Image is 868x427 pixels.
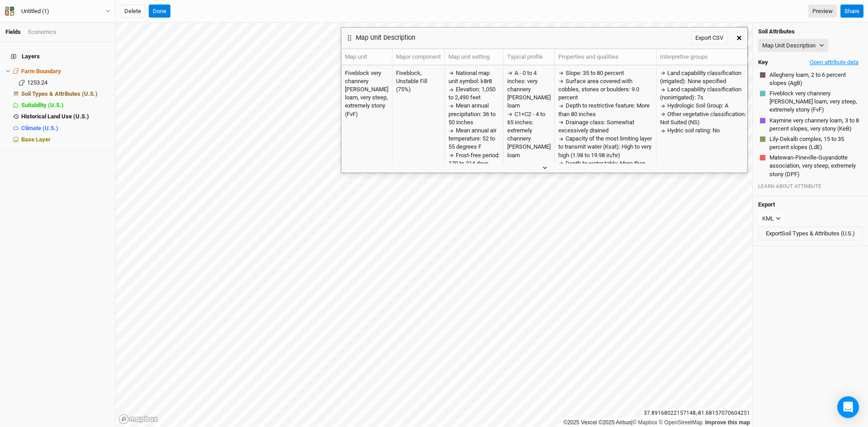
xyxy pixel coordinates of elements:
[27,79,110,86] div: 1253.24
[705,419,750,426] a: Improve this map
[563,418,750,427] div: |
[758,39,828,52] button: Map Unit Description
[27,79,47,86] span: 1253.24
[21,90,110,98] div: Soil Types & Attributes (U.S.)
[149,5,170,18] button: Done
[769,89,861,115] button: Fiveblock very channery [PERSON_NAME] loam, very steep, extremely stony (FvF)
[642,408,752,418] div: 37.89168022157148 , -81.68157070604251
[837,396,859,418] div: Open Intercom Messenger
[769,153,861,179] button: Matewan-Pineville-Guyandotte association, very steep, extremely stony (DPF)
[758,227,863,240] button: ExportSoil Types & Attributes (U.S.)
[21,90,98,97] span: Soil Types & Attributes (U.S.)
[21,7,49,16] div: Untitled (1)
[21,136,110,143] div: Base Layer
[5,28,21,35] a: Fields
[21,136,51,143] span: Base Layer
[5,6,111,16] button: Untitled (1)
[21,68,61,75] span: Farm Boundary
[656,49,758,66] th: Interpretive groups
[840,5,863,18] button: Share
[21,113,89,120] span: Historical Land Use (U.S.)
[563,419,597,426] a: ©2025 Vexcel
[758,59,768,66] h4: Key
[21,125,110,132] div: Climate (U.S.)
[758,183,863,190] div: LEARN ABOUT ATTRIBUTE
[806,56,863,69] button: Open attribute data
[762,214,774,223] div: KML
[21,102,110,109] div: Suitability (U.S.)
[120,5,145,18] button: Delete
[21,125,58,131] span: Climate (U.S.)
[116,23,752,427] canvas: Map
[21,68,110,75] div: Farm Boundary
[5,47,110,66] h4: Layers
[769,116,861,133] button: Kaymine very channery loam, 3 to 8 percent slopes, very stony (KeB)
[769,70,861,88] button: Allegheny loam, 2 to 6 percent slopes (AgB)
[758,28,863,35] h4: Soil Attributes
[758,201,863,208] h4: Export
[769,135,861,152] button: Lily-Dekalb complex, 15 to 35 percent slopes (LdE)
[808,5,837,18] a: Preview
[21,113,110,120] div: Historical Land Use (U.S.)
[118,414,158,424] a: Mapbox logo
[21,102,64,108] span: Suitability (U.S.)
[632,419,657,426] a: Mapbox
[659,419,703,426] a: OpenStreetMap
[28,28,57,36] div: Economics
[758,212,785,225] button: KML
[599,419,631,426] a: ©2025 Airbus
